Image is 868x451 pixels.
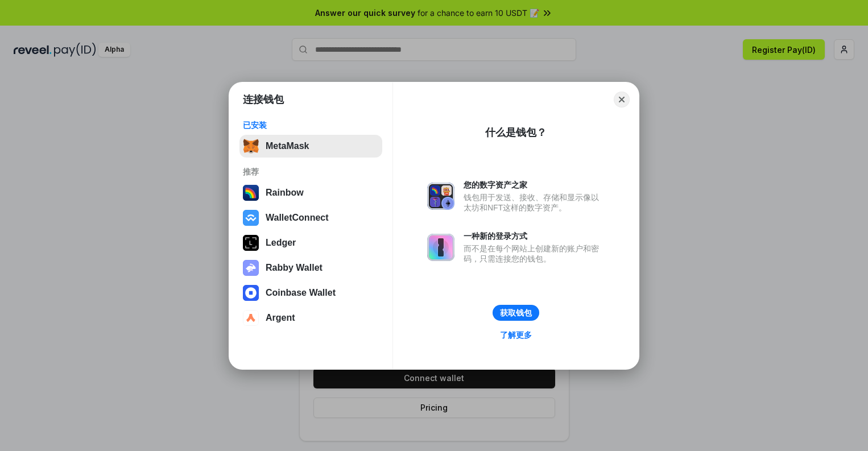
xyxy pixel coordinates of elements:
button: MetaMask [239,135,382,158]
h1: 连接钱包 [243,93,284,106]
button: Argent [239,307,382,329]
div: Ledger [266,238,296,248]
div: 什么是钱包？ [485,126,547,139]
img: svg+xml,%3Csvg%20width%3D%2228%22%20height%3D%2228%22%20viewBox%3D%220%200%2028%2028%22%20fill%3D... [243,285,259,301]
img: svg+xml,%3Csvg%20xmlns%3D%22http%3A%2F%2Fwww.w3.org%2F2000%2Fsvg%22%20width%3D%2228%22%20height%3... [243,235,259,251]
button: Rainbow [239,181,382,204]
img: svg+xml,%3Csvg%20width%3D%2228%22%20height%3D%2228%22%20viewBox%3D%220%200%2028%2028%22%20fill%3D... [243,210,259,226]
div: Coinbase Wallet [266,288,336,298]
div: WalletConnect [266,213,329,223]
div: 已安装 [243,120,379,130]
button: Ledger [239,231,382,254]
div: 而不是在每个网站上创建新的账户和密码，只需连接您的钱包。 [464,243,605,264]
div: 获取钱包 [500,308,532,318]
img: svg+xml,%3Csvg%20xmlns%3D%22http%3A%2F%2Fwww.w3.org%2F2000%2Fsvg%22%20fill%3D%22none%22%20viewBox... [427,183,454,210]
div: 钱包用于发送、接收、存储和显示像以太坊和NFT这样的数字资产。 [464,192,605,213]
div: 推荐 [243,167,379,177]
div: 您的数字资产之家 [464,180,605,190]
img: svg+xml,%3Csvg%20xmlns%3D%22http%3A%2F%2Fwww.w3.org%2F2000%2Fsvg%22%20fill%3D%22none%22%20viewBox... [427,234,454,261]
div: Argent [266,313,295,323]
img: svg+xml,%3Csvg%20xmlns%3D%22http%3A%2F%2Fwww.w3.org%2F2000%2Fsvg%22%20fill%3D%22none%22%20viewBox... [243,260,259,276]
button: Rabby Wallet [239,256,382,279]
button: WalletConnect [239,206,382,229]
img: svg+xml,%3Csvg%20width%3D%22120%22%20height%3D%22120%22%20viewBox%3D%220%200%20120%20120%22%20fil... [243,185,259,201]
button: Coinbase Wallet [239,282,382,304]
button: 获取钱包 [493,305,539,321]
img: svg+xml,%3Csvg%20width%3D%2228%22%20height%3D%2228%22%20viewBox%3D%220%200%2028%2028%22%20fill%3D... [243,310,259,326]
div: MetaMask [266,141,309,151]
a: 了解更多 [493,328,539,342]
div: 一种新的登录方式 [464,231,605,241]
button: Close [614,92,630,107]
div: Rabby Wallet [266,263,323,273]
div: 了解更多 [500,330,532,340]
img: svg+xml,%3Csvg%20fill%3D%22none%22%20height%3D%2233%22%20viewBox%3D%220%200%2035%2033%22%20width%... [243,138,259,154]
div: Rainbow [266,188,304,198]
